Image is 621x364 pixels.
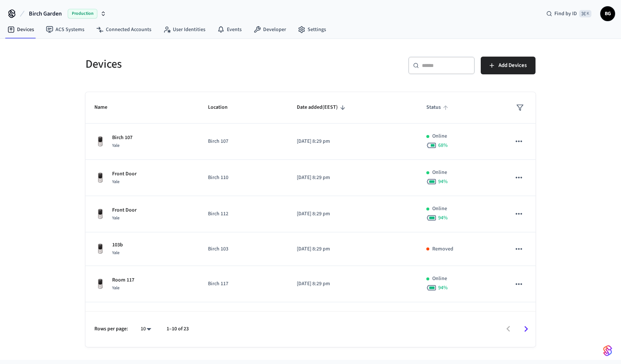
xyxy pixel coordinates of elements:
[517,320,535,338] button: Go to next page
[112,285,120,291] span: Yale
[297,245,409,253] p: [DATE] 8:29 pm
[540,7,597,20] div: Find by ID⌘ K
[112,276,134,284] p: Room 117
[112,134,132,142] p: Birch 107
[297,210,409,218] p: [DATE] 8:29 pm
[297,280,409,288] p: [DATE] 8:29 pm
[137,324,155,334] div: 10
[85,57,306,72] h5: Devices
[90,23,157,36] a: Connected Accounts
[438,284,448,291] span: 94 %
[40,23,90,36] a: ACS Systems
[29,9,62,18] span: Birch Garden
[438,142,448,149] span: 68 %
[292,23,332,36] a: Settings
[112,179,120,185] span: Yale
[94,325,128,333] p: Rows per page:
[94,278,106,290] img: Yale Assure Touchscreen Wifi Smart Lock, Satin Nickel, Front
[167,325,189,333] p: 1–10 of 23
[157,23,211,36] a: User Identities
[94,208,106,220] img: Yale Assure Touchscreen Wifi Smart Lock, Satin Nickel, Front
[297,138,409,145] p: [DATE] 8:29 pm
[208,138,279,145] p: Birch 107
[432,205,447,213] p: Online
[112,215,120,221] span: Yale
[208,174,279,182] p: Birch 110
[112,142,120,149] span: Yale
[1,23,40,36] a: Devices
[94,136,106,148] img: Yale Assure Touchscreen Wifi Smart Lock, Satin Nickel, Front
[208,245,279,253] p: Birch 103
[94,102,117,113] span: Name
[68,9,97,18] span: Production
[208,102,237,113] span: Location
[208,280,279,288] p: Birch 117
[438,178,448,185] span: 94 %
[554,10,577,17] span: Find by ID
[600,6,615,21] button: BG
[601,7,614,20] span: BG
[112,250,120,256] span: Yale
[603,345,612,357] img: SeamLogoGradient.69752ec5.svg
[94,243,106,255] img: Yale Assure Touchscreen Wifi Smart Lock, Satin Nickel, Front
[211,23,248,36] a: Events
[579,10,591,17] span: ⌘ K
[432,132,447,140] p: Online
[248,23,292,36] a: Developer
[112,170,137,178] p: Front Door
[297,174,409,182] p: [DATE] 8:29 pm
[426,102,450,113] span: Status
[94,172,106,184] img: Yale Assure Touchscreen Wifi Smart Lock, Satin Nickel, Front
[432,275,447,283] p: Online
[438,214,448,222] span: 94 %
[499,61,527,70] span: Add Devices
[112,206,137,214] p: Front Door
[481,57,536,74] button: Add Devices
[432,169,447,176] p: Online
[297,102,348,113] span: Date added(EEST)
[112,241,123,249] p: 103b
[432,245,453,253] p: Removed
[208,210,279,218] p: Birch 112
